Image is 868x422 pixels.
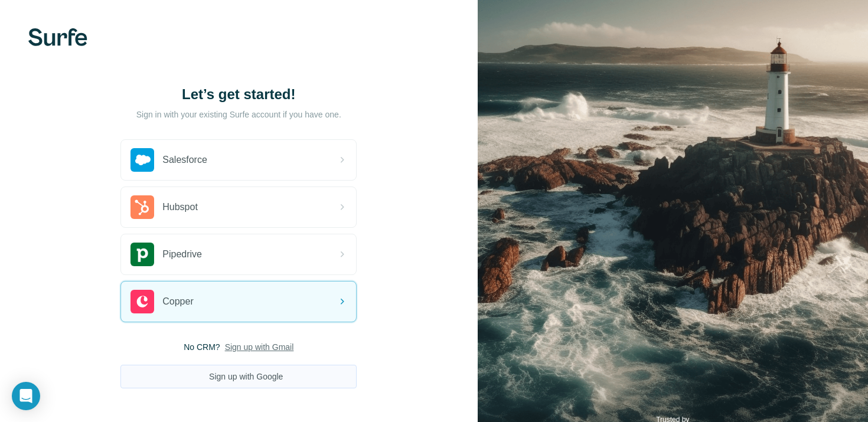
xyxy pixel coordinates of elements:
[120,85,357,104] h1: Let’s get started!
[162,247,202,261] span: Pipedrive
[162,153,207,167] span: Salesforce
[130,243,154,266] img: pipedrive's logo
[130,195,154,219] img: hubspot's logo
[225,341,294,353] button: Sign up with Gmail
[162,200,198,214] span: Hubspot
[130,290,154,313] img: copper's logo
[120,365,357,388] button: Sign up with Google
[184,341,220,353] span: No CRM?
[12,382,40,410] div: Ouvrir le Messenger Intercom
[136,109,341,120] p: Sign in with your existing Surfe account if you have one.
[28,28,87,46] img: Surfe's logo
[130,148,154,172] img: salesforce's logo
[162,295,193,309] span: Copper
